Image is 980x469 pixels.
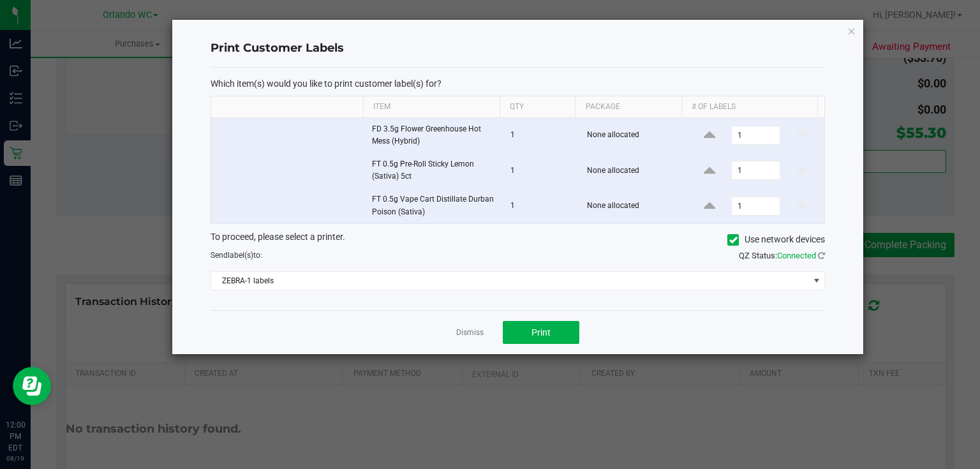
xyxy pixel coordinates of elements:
[727,233,825,246] label: Use network devices
[503,118,579,153] td: 1
[777,251,816,260] span: Connected
[579,118,687,153] td: None allocated
[211,272,809,290] span: ZEBRA-1 labels
[211,40,826,57] h4: Print Customer Labels
[503,188,579,223] td: 1
[211,78,826,89] p: Which item(s) would you like to print customer label(s) for?
[364,188,502,223] td: FT 0.5g Vape Cart Distillate Durban Poison (Sativa)
[13,367,51,405] iframe: Resource center
[503,321,579,344] button: Print
[364,153,502,188] td: FT 0.5g Pre-Roll Sticky Lemon (Sativa) 5ct
[575,96,681,118] th: Package
[579,188,687,223] td: None allocated
[211,251,262,260] span: Send to:
[201,230,835,249] div: To proceed, please select a printer.
[681,96,818,118] th: # of labels
[503,153,579,188] td: 1
[456,327,484,338] a: Dismiss
[739,251,825,260] span: QZ Status:
[579,153,687,188] td: None allocated
[363,96,500,118] th: Item
[500,96,575,118] th: Qty
[364,118,502,153] td: FD 3.5g Flower Greenhouse Hot Mess (Hybrid)
[228,251,253,260] span: label(s)
[531,327,551,338] span: Print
